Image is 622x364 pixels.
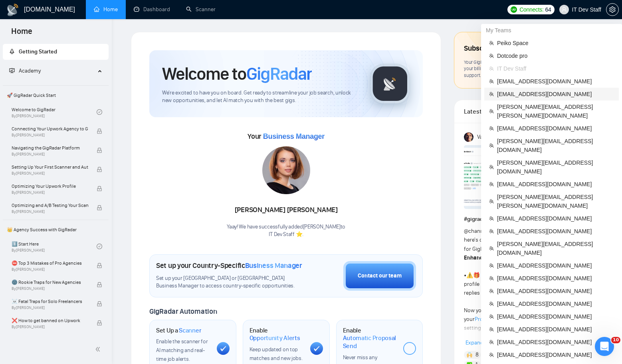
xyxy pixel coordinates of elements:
[343,327,397,350] h1: Enable
[489,276,494,281] span: team
[497,214,614,223] span: [EMAIL_ADDRESS][DOMAIN_NAME]
[227,223,345,238] div: Yaay! We have successfully added [PERSON_NAME] to
[497,325,614,334] span: [EMAIL_ADDRESS][DOMAIN_NAME]
[511,6,517,13] img: upwork-logo.png
[12,305,88,310] span: By [PERSON_NAME]
[12,238,97,255] a: 1️⃣ Start HereBy[PERSON_NAME]
[12,152,88,157] span: By [PERSON_NAME]
[489,314,494,319] span: team
[497,102,614,120] span: [PERSON_NAME][EMAIL_ADDRESS][PERSON_NAME][DOMAIN_NAME]
[497,51,614,60] span: Dotcode pro
[95,345,103,353] span: double-left
[475,316,507,323] a: Profile Match
[489,109,494,114] span: team
[497,299,614,308] span: [EMAIL_ADDRESS][DOMAIN_NAME]
[497,274,614,283] span: [EMAIL_ADDRESS][DOMAIN_NAME]
[595,337,614,356] iframe: Intercom live chat
[464,215,593,224] h1: # gigradar-hub
[606,3,619,16] button: setting
[97,263,102,268] span: lock
[489,92,494,96] span: team
[489,182,494,187] span: team
[4,87,108,103] span: 🚀 GigRadar Quick Start
[186,6,216,13] a: searchScanner
[466,339,483,346] span: Expand
[497,90,614,98] span: [EMAIL_ADDRESS][DOMAIN_NAME]
[489,229,494,234] span: team
[227,203,345,217] div: [PERSON_NAME] [PERSON_NAME]
[489,143,494,148] span: team
[97,282,102,287] span: lock
[12,201,88,209] span: Optimizing and A/B Testing Your Scanner for Better Results
[497,193,614,210] span: [PERSON_NAME][EMAIL_ADDRESS][PERSON_NAME][DOMAIN_NAME]
[246,63,312,85] span: GigRadar
[97,186,102,191] span: lock
[5,26,39,42] span: Home
[156,261,302,270] h1: Set up your Country-Specific
[489,79,494,84] span: team
[97,148,102,153] span: lock
[94,6,118,13] a: homeHome
[489,340,494,344] span: team
[467,352,472,358] img: 🙌
[262,146,310,194] img: 1687087562575-222.jpg
[12,297,88,305] span: ☠️ Fatal Traps for Solo Freelancers
[19,48,57,55] span: Getting Started
[179,327,201,334] span: Scanner
[489,263,494,268] span: team
[497,227,614,236] span: [EMAIL_ADDRESS][DOMAIN_NAME]
[489,352,494,357] span: team
[497,338,614,346] span: [EMAIL_ADDRESS][DOMAIN_NAME]
[475,351,479,359] span: 8
[97,320,102,326] span: lock
[97,244,102,249] span: check-circle
[489,199,494,204] span: team
[489,301,494,306] span: team
[477,133,493,142] span: Vadym
[489,41,494,45] span: team
[12,209,88,214] span: By [PERSON_NAME]
[162,89,357,104] span: We're excited to have you on board. Get ready to streamline your job search, unlock new opportuni...
[97,301,102,307] span: lock
[489,327,494,332] span: team
[370,64,410,104] img: gigradar-logo.png
[497,350,614,359] span: [EMAIL_ADDRESS][DOMAIN_NAME]
[227,231,345,238] p: IT Dev Staff ⭐ .
[97,128,102,134] span: lock
[12,144,88,152] span: Navigating the GigRadar Platform
[6,4,19,16] img: logo
[250,346,303,362] span: Keep updated on top matches and new jobs.
[9,68,15,73] span: fund-projection-screen
[466,272,473,279] span: ⚠️
[12,133,88,138] span: By [PERSON_NAME]
[497,180,614,189] span: [EMAIL_ADDRESS][DOMAIN_NAME]
[358,272,402,280] div: Contact our team
[497,137,614,154] span: [PERSON_NAME][EMAIL_ADDRESS][DOMAIN_NAME]
[611,337,620,343] span: 10
[12,182,88,190] span: Optimizing Your Upwork Profile
[464,59,592,78] span: Your GigRadar subscription will be canceled Please visit your billing portal to update your billi...
[12,317,88,325] span: ❌ How to get banned on Upwork
[12,125,88,133] span: Connecting Your Upwork Agency to GigRadar
[12,278,88,286] span: 🌚 Rookie Traps for New Agencies
[497,124,614,133] span: [EMAIL_ADDRESS][DOMAIN_NAME]
[473,272,480,279] span: 🎁
[464,42,503,55] span: Subscription
[497,312,614,321] span: [EMAIL_ADDRESS][DOMAIN_NAME]
[97,205,102,211] span: lock
[497,64,614,73] span: IT Dev Staff
[12,259,88,267] span: ⛔ Top 3 Mistakes of Pro Agencies
[263,132,325,140] span: Business Manager
[464,132,473,142] img: Vadym
[497,39,614,47] span: Peiko Space
[12,171,88,176] span: By [PERSON_NAME]
[489,66,494,71] span: team
[489,246,494,251] span: team
[3,44,109,60] li: Getting Started
[489,165,494,169] span: team
[497,287,614,295] span: [EMAIL_ADDRESS][DOMAIN_NAME]
[162,63,312,85] h1: Welcome to
[343,261,416,291] button: Contact our team
[489,289,494,293] span: team
[497,158,614,176] span: [PERSON_NAME][EMAIL_ADDRESS][DOMAIN_NAME]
